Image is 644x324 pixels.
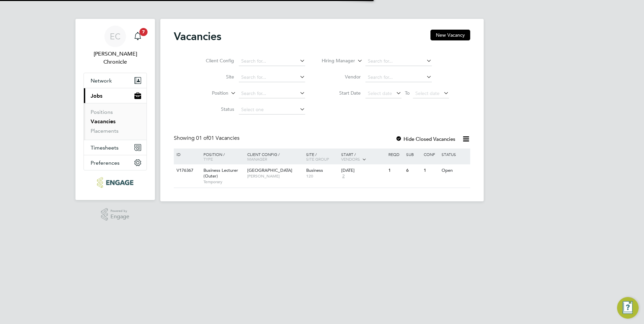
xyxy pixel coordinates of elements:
[174,135,241,142] div: Showing
[341,173,346,179] span: 2
[239,89,305,98] input: Search for...
[84,155,147,170] button: Preferences
[84,103,147,140] div: Jobs
[175,164,198,177] div: V176367
[91,118,116,125] a: Vacancies
[304,149,340,165] div: Site /
[84,88,147,103] button: Jobs
[75,19,155,200] nav: Main navigation
[405,149,422,160] div: Sub
[131,26,144,47] a: 7
[101,208,130,221] a: Powered byEngage
[387,149,404,160] div: Reqd
[196,135,208,141] span: 01 of
[110,208,129,214] span: Powered by
[440,164,469,177] div: Open
[190,90,228,97] label: Position
[440,149,469,160] div: Status
[306,173,338,179] span: 120
[617,297,639,319] button: Engage Resource Center
[110,32,121,41] span: EC
[247,156,267,162] span: Manager
[91,128,119,134] a: Placements
[110,214,129,220] span: Engage
[322,90,361,96] label: Start Date
[91,77,112,84] span: Network
[196,135,239,141] span: 01 Vacancies
[415,90,440,96] span: Select date
[422,164,440,177] div: 1
[175,149,198,160] div: ID
[174,30,221,43] h2: Vacancies
[84,73,147,88] button: Network
[422,149,440,160] div: Conf
[239,73,305,82] input: Search for...
[247,167,292,173] span: [GEOGRAPHIC_DATA]
[97,177,133,188] img: ncclondon-logo-retina.png
[405,164,422,177] div: 6
[203,179,244,185] span: Temporary
[195,106,234,112] label: Status
[306,156,329,162] span: Site Group
[84,50,147,66] span: Evelyn Chronicle
[430,30,470,40] button: New Vacancy
[395,136,455,142] label: Hide Closed Vacancies
[203,156,213,162] span: Type
[306,167,323,173] span: Business
[84,177,147,188] a: Go to home page
[139,28,148,36] span: 7
[340,149,387,165] div: Start /
[84,26,147,66] a: EC[PERSON_NAME] Chronicle
[246,149,304,165] div: Client Config /
[91,144,119,151] span: Timesheets
[403,89,412,97] span: To
[365,73,432,82] input: Search for...
[195,74,234,80] label: Site
[91,109,113,115] a: Positions
[387,164,404,177] div: 1
[91,93,102,99] span: Jobs
[84,140,147,155] button: Timesheets
[368,90,392,96] span: Select date
[247,173,303,179] span: [PERSON_NAME]
[198,149,246,165] div: Position /
[322,74,361,80] label: Vendor
[365,57,432,66] input: Search for...
[91,160,120,166] span: Preferences
[239,105,305,115] input: Select one
[341,156,360,162] span: Vendors
[239,57,305,66] input: Search for...
[203,167,238,179] span: Business Lecturer (Outer)
[316,58,355,64] label: Hiring Manager
[341,168,385,173] div: [DATE]
[195,58,234,64] label: Client Config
